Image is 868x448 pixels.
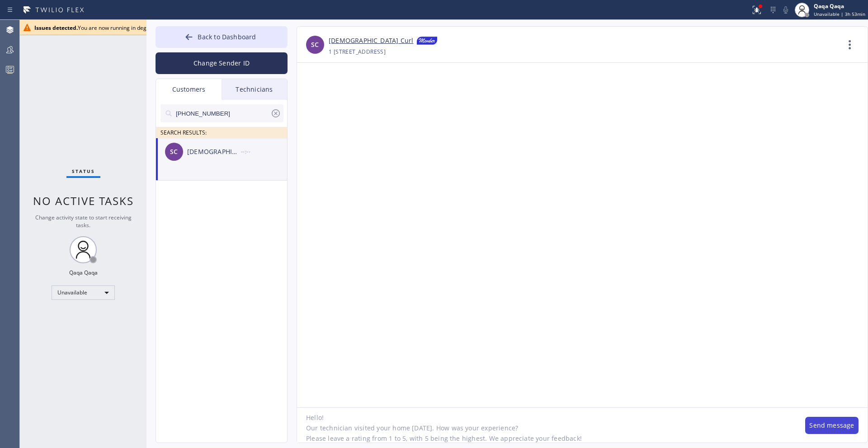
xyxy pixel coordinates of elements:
[33,193,134,208] span: No active tasks
[160,129,207,136] span: SEARCH RESULTS:
[156,79,222,100] div: Customers
[814,2,865,10] div: Qaqa Qaqa
[187,147,241,157] div: [DEMOGRAPHIC_DATA] Curl
[198,33,256,41] span: Back to Dashboard
[241,146,288,157] div: --:--
[805,417,859,434] button: Send message
[35,214,132,229] span: Change activity state to start receiving tasks.
[329,47,386,57] div: 1 [STREET_ADDRESS]
[170,147,178,157] span: SC
[329,36,413,47] a: [DEMOGRAPHIC_DATA] Curl
[175,104,270,122] input: Search
[69,269,98,276] div: Qaqa Qaqa
[72,168,95,174] span: Status
[52,285,115,300] div: Unavailable
[34,24,78,32] b: Issues detected.
[779,4,792,16] button: Mute
[156,52,288,74] button: Change Sender ID
[34,24,747,32] div: You are now running in degraded mode and some functionality might be affected. Refresh or contact...
[297,408,796,443] textarea: Hello! Our technician visited your home [DATE]. How was your experience? Please leave a rating fr...
[814,11,865,17] span: Unavailable | 3h 53min
[311,40,319,50] span: SC
[222,79,287,100] div: Technicians
[156,26,288,48] button: Back to Dashboard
